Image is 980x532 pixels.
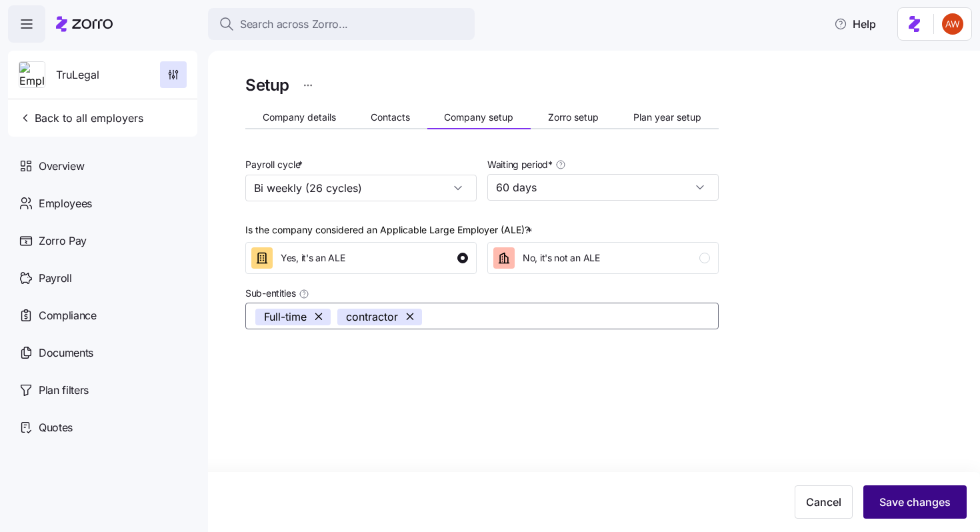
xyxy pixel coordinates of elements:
[39,233,87,249] span: Zorro Pay
[264,309,307,325] span: Full-time
[208,8,475,40] button: Search across Zorro...
[863,485,967,519] button: Save changes
[13,105,149,131] button: Back to all employers
[8,222,197,259] a: Zorro Pay
[523,251,600,265] span: No, it's not an ALE
[346,309,398,325] span: contractor
[8,409,197,446] a: Quotes
[245,75,289,95] h1: Setup
[245,223,535,237] div: Is the company considered an Applicable Large Employer (ALE)?
[633,113,701,122] span: Plan year setup
[240,16,348,33] span: Search across Zorro...
[444,113,513,122] span: Company setup
[39,270,72,287] span: Payroll
[8,185,197,222] a: Employees
[39,307,97,324] span: Compliance
[548,113,599,122] span: Zorro setup
[19,110,143,126] span: Back to all employers
[942,13,963,35] img: 3c671664b44671044fa8929adf5007c6
[39,195,92,212] span: Employees
[8,371,197,409] a: Plan filters
[281,251,345,265] span: Yes, it's an ALE
[39,158,84,175] span: Overview
[806,494,841,510] span: Cancel
[487,174,719,201] input: Waiting period
[245,175,477,201] input: Payroll cycle
[245,157,305,172] label: Payroll cycle
[823,11,887,37] button: Help
[8,297,197,334] a: Compliance
[8,147,197,185] a: Overview
[39,345,93,361] span: Documents
[8,259,197,297] a: Payroll
[39,419,73,436] span: Quotes
[371,113,410,122] span: Contacts
[263,113,336,122] span: Company details
[19,62,45,89] img: Employer logo
[487,158,553,171] span: Waiting period *
[56,67,99,83] span: TruLegal
[834,16,876,32] span: Help
[39,382,89,399] span: Plan filters
[795,485,853,519] button: Cancel
[879,494,951,510] span: Save changes
[245,287,296,300] span: Sub-entities
[8,334,197,371] a: Documents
